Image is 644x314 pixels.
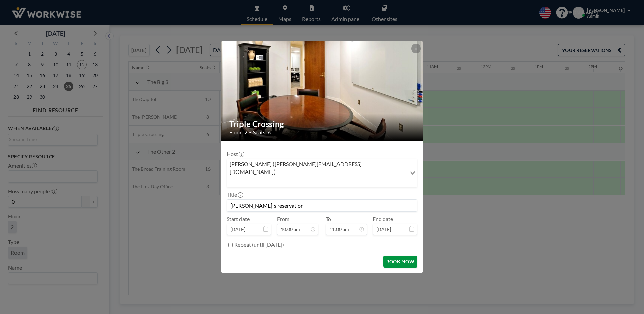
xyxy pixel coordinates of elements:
input: Search for option [228,177,406,186]
span: [PERSON_NAME] ([PERSON_NAME][EMAIL_ADDRESS][DOMAIN_NAME]) [228,160,405,176]
div: Search for option [227,159,417,187]
span: Seats: 6 [253,129,271,136]
label: From [277,216,289,222]
h2: Triple Crossing [229,119,415,129]
label: Repeat (until [DATE]) [234,241,284,248]
span: • [249,130,251,135]
input: Jean's reservation [227,200,417,211]
button: BOOK NOW [383,256,417,268]
img: 537.jpg [221,15,423,167]
label: To [326,216,331,222]
label: Host [227,151,244,157]
span: - [321,218,323,233]
label: Title [227,191,243,198]
span: Floor: 2 [229,129,247,136]
label: End date [373,216,393,222]
label: Start date [227,216,250,222]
